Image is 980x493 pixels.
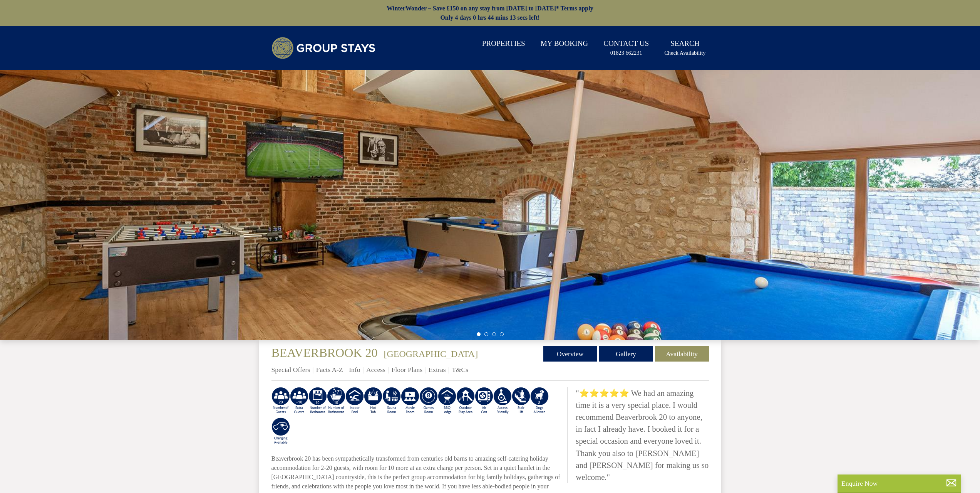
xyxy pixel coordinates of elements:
[271,387,290,415] img: AD_4nXe1hmHv4RwFZmJZoT7PU21_UdiT1KgGPh4q8mnJRrwVib1rpNG3PULgXhEdpKr8nEJZIBXjOu5x_-RPAN_1kgJuQCgcO...
[530,387,549,415] img: AD_4nXe7_8LrJK20fD9VNWAdfykBvHkWcczWBt5QOadXbvIwJqtaRaRf-iI0SeDpMmH1MdC9T1Vy22FMXzzjMAvSuTB5cJ7z5...
[452,366,468,374] a: T&Cs
[345,387,364,415] img: AD_4nXei2dp4L7_L8OvME76Xy1PUX32_NMHbHVSts-g-ZAVb8bILrMcUKZI2vRNdEqfWP017x6NFeUMZMqnp0JYknAB97-jDN...
[440,14,539,21] span: Only 4 days 0 hrs 44 mins 13 secs left!
[349,366,360,374] a: Info
[567,387,709,483] blockquote: "⭐⭐⭐⭐⭐ We had an amazing time it is a very special place. I would recommend Beaverbrook 20 to any...
[438,387,456,415] img: AD_4nXfdu1WaBqbCvRx5dFd3XGC71CFesPHPPZknGuZzXQvBzugmLudJYyY22b9IpSVlKbnRjXo7AJLKEyhYodtd_Fvedgm5q...
[271,366,310,374] a: Special Offers
[290,387,308,415] img: AD_4nXfDO4U1OSapPhJPVoI-wGywE1bp9_AbgJNbhHjjO3uJ67QxWqFxtKMUxE6_6QvFb5ierIngYkq3fPhxD4ngXginNLli2...
[380,349,478,359] span: -
[308,387,327,415] img: AD_4nXfZxIz6BQB9SA1qRR_TR-5tIV0ZeFY52bfSYUXaQTY3KXVpPtuuoZT3Ql3RNthdyy4xCUoonkMKBfRi__QKbC4gcM_TO...
[382,387,401,415] img: AD_4nXdjbGEeivCGLLmyT_JEP7bTfXsjgyLfnLszUAQeQ4RcokDYHVBt5R8-zTDbAVICNoGv1Dwc3nsbUb1qR6CAkrbZUeZBN...
[664,49,705,57] small: Check Availability
[271,346,378,360] span: BEAVERBROOK 20
[600,35,652,61] a: Contact Us01823 662231
[419,387,438,415] img: AD_4nXdrZMsjcYNLGsKuA84hRzvIbesVCpXJ0qqnwZoX5ch9Zjv73tWe4fnFRs2gJ9dSiUubhZXckSJX_mqrZBmYExREIfryF...
[271,346,381,360] a: BEAVERBROOK 20
[456,387,475,415] img: AD_4nXfjdDqPkGBf7Vpi6H87bmAUe5GYCbodrAbU4sf37YN55BCjSXGx5ZgBV7Vb9EJZsXiNVuyAiuJUB3WVt-w9eJ0vaBcHg...
[401,387,419,415] img: AD_4nXcMx2CE34V8zJUSEa4yj9Pppk-n32tBXeIdXm2A2oX1xZoj8zz1pCuMiQujsiKLZDhbHnQsaZvA37aEfuFKITYDwIrZv...
[271,417,290,445] img: AD_4nXcnT2OPG21WxYUhsl9q61n1KejP7Pk9ESVM9x9VetD-X_UXXoxAKaMRZGYNcSGiAsmGyKm0QlThER1osyFXNLmuYOVBV...
[391,366,422,374] a: Floor Plans
[538,35,591,53] a: My Booking
[655,346,709,362] a: Availability
[384,349,478,359] a: [GEOGRAPHIC_DATA]
[493,387,512,415] img: AD_4nXe3VD57-M2p5iq4fHgs6WJFzKj8B0b3RcPFe5LKK9rgeZlFmFoaMJPsJOOJzc7Q6RMFEqsjIZ5qfEJu1txG3QLmI_2ZW...
[661,35,709,61] a: SearchCheck Availability
[610,49,642,57] small: 01823 662231
[364,387,382,415] img: AD_4nXcpX5uDwed6-YChlrI2BYOgXwgg3aqYHOhRm0XfZB-YtQW2NrmeCr45vGAfVKUq4uWnc59ZmEsEzoF5o39EWARlT1ewO...
[316,366,343,374] a: Facts A-Z
[599,346,653,362] a: Gallery
[543,346,597,362] a: Overview
[429,366,446,374] a: Extras
[841,478,957,488] p: Enquire Now
[479,35,528,53] a: Properties
[512,387,530,415] img: AD_4nXeNuZ_RiRi883_nkolMQv9HCerd22NI0v1hHLGItzVV83AiNu4h--QJwUvANPnw_Sp7q9QsgAklTwjKkl_lqMaKwvT9Z...
[475,387,493,415] img: AD_4nXdwraYVZ2fjjsozJ3MSjHzNlKXAQZMDIkuwYpBVn5DeKQ0F0MOgTPfN16CdbbfyNhSuQE5uMlSrE798PV2cbmCW5jN9_...
[366,366,385,374] a: Access
[327,387,345,415] img: AD_4nXfvn8RXFi48Si5WD_ef5izgnipSIXhRnV2E_jgdafhtv5bNmI08a5B0Z5Dh6wygAtJ5Dbjjt2cCuRgwHFAEvQBwYj91q...
[271,37,375,59] img: Group Stays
